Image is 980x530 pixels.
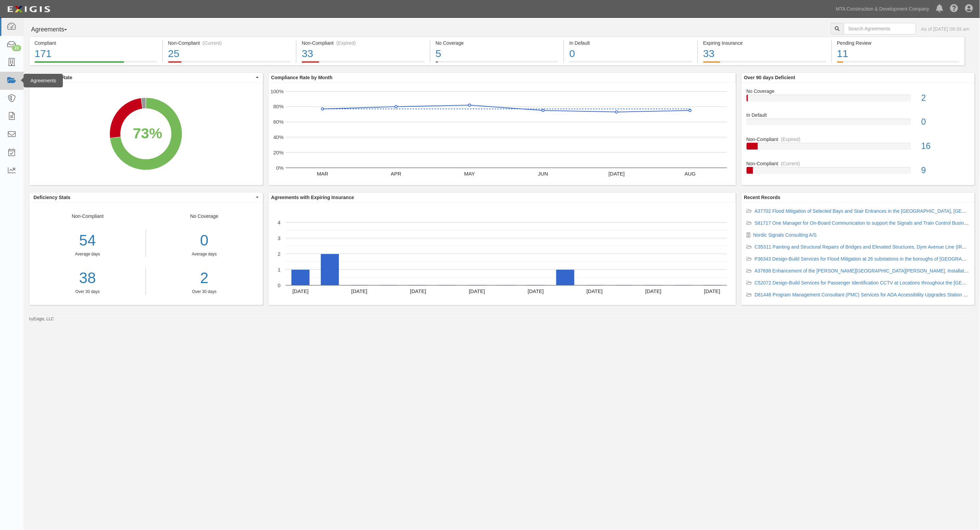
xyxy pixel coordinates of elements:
text: JUN [538,170,548,176]
text: 2 [277,251,280,256]
a: 38 [29,267,146,289]
div: Over 30 days [29,289,146,295]
a: 2 [151,267,257,289]
div: (Current) [203,40,222,46]
div: 33 [703,46,826,61]
a: Non-Compliant(Expired)16 [747,136,970,160]
i: Help Center - Complianz [950,5,958,13]
div: Pending Review [837,40,960,46]
a: In Default0 [564,61,697,67]
div: 25 [168,46,291,61]
a: Expiring Insurance33 [698,61,831,67]
div: No Coverage [741,88,975,95]
text: [DATE] [609,170,625,176]
div: As of [DATE] 08:39 am [921,26,970,32]
div: 11 [837,46,960,61]
div: 5 [436,46,559,61]
div: 54 [29,230,146,251]
text: 20% [273,150,283,155]
button: Deficiency Stats [29,193,263,202]
span: Compliance Rate [33,74,254,81]
div: Over 30 days [151,289,257,295]
svg: A chart. [29,83,262,185]
text: 3 [277,235,280,241]
div: In Default [569,40,692,46]
div: Average days [29,251,146,257]
div: Compliant [35,40,157,46]
div: 23 [12,45,21,51]
div: No Coverage [146,213,262,295]
a: Nordic Signals Consulting A/S [753,232,817,238]
text: [DATE] [410,288,426,294]
text: [DATE] [645,288,661,294]
div: No Coverage [436,40,559,46]
a: In Default0 [747,112,970,136]
text: AUG [684,170,696,176]
div: Average days [151,251,257,257]
a: Compliant171 [29,61,162,67]
a: Exigis, LLC [33,317,54,321]
div: 16 [916,140,975,152]
text: 4 [277,219,280,225]
div: (Expired) [781,136,801,143]
div: 0 [151,230,257,251]
div: (Expired) [337,40,356,46]
b: Compliance Rate by Month [271,75,333,80]
text: 0% [276,165,284,170]
b: Over 90 days Deficient [744,75,795,80]
text: [DATE] [704,288,720,294]
small: by [29,316,54,322]
a: Non-Compliant(Current)9 [747,160,970,179]
div: Non-Compliant [29,213,146,295]
text: [DATE] [292,288,308,294]
a: No Coverage5 [431,61,564,67]
text: [DATE] [586,288,602,294]
text: 40% [273,134,283,140]
svg: A chart. [269,203,736,305]
div: Non-Compliant (Expired) [302,40,425,46]
div: (Current) [781,160,800,167]
text: 0 [277,282,280,288]
div: 2 [916,92,975,104]
a: Non-Compliant(Current)25 [163,61,296,67]
text: 100% [270,88,283,94]
span: Deficiency Stats [33,194,254,201]
text: 1 [277,266,280,272]
text: [DATE] [528,288,544,294]
div: 33 [302,46,425,61]
div: In Default [741,112,975,118]
button: Compliance Rate [29,73,263,82]
a: Non-Compliant(Expired)33 [297,61,430,67]
input: Search Agreements [844,23,916,34]
a: Pending Review11 [832,61,965,67]
div: Non-Compliant [741,136,975,143]
div: 171 [35,46,157,61]
text: 60% [273,119,283,125]
svg: A chart. [269,83,736,185]
a: No Coverage2 [747,88,970,112]
text: APR [391,170,401,176]
button: Agreements [29,23,80,37]
div: 9 [916,164,975,177]
a: MTA Construction & Development Company [832,2,933,16]
div: Expiring Insurance [703,40,826,46]
div: 73% [133,123,162,144]
text: 80% [273,103,283,109]
b: Agreements with Expiring Insurance [271,195,354,200]
text: [DATE] [351,288,367,294]
b: Recent Records [744,195,781,200]
div: Agreements [24,74,63,87]
text: [DATE] [469,288,485,294]
text: MAY [464,170,475,176]
img: logo-5460c22ac91f19d4615b14bd174203de0afe785f0fc80cf4dbbc73dc1793850b.png [5,3,52,15]
div: Non-Compliant [741,160,975,167]
div: Non-Compliant (Current) [168,40,291,46]
div: 0 [569,46,692,61]
div: 0 [916,116,975,128]
text: MAR [317,170,328,176]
